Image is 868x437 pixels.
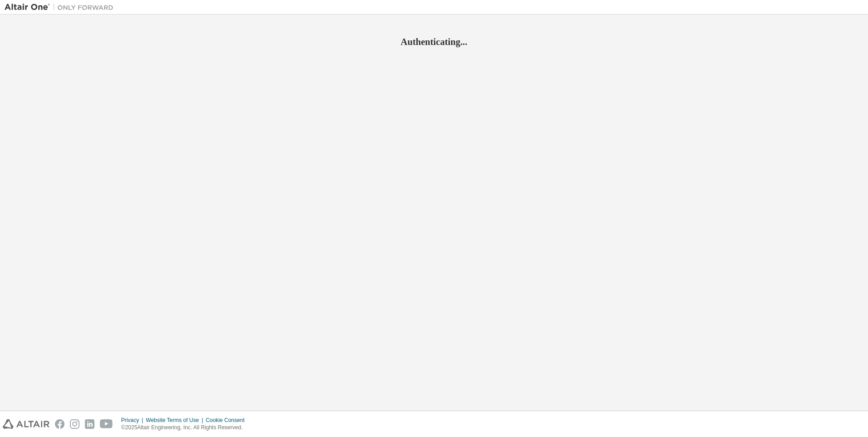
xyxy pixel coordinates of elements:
[121,417,146,424] div: Privacy
[100,419,113,429] img: youtube.svg
[3,419,49,429] img: altair_logo.svg
[206,417,250,424] div: Cookie Consent
[55,419,64,429] img: facebook.svg
[5,36,863,48] h2: Authenticating...
[85,419,94,429] img: linkedin.svg
[146,417,206,424] div: Website Terms of Use
[5,3,118,12] img: Altair One
[121,424,250,432] p: © 2025 Altair Engineering, Inc. All Rights Reserved.
[70,419,79,429] img: instagram.svg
